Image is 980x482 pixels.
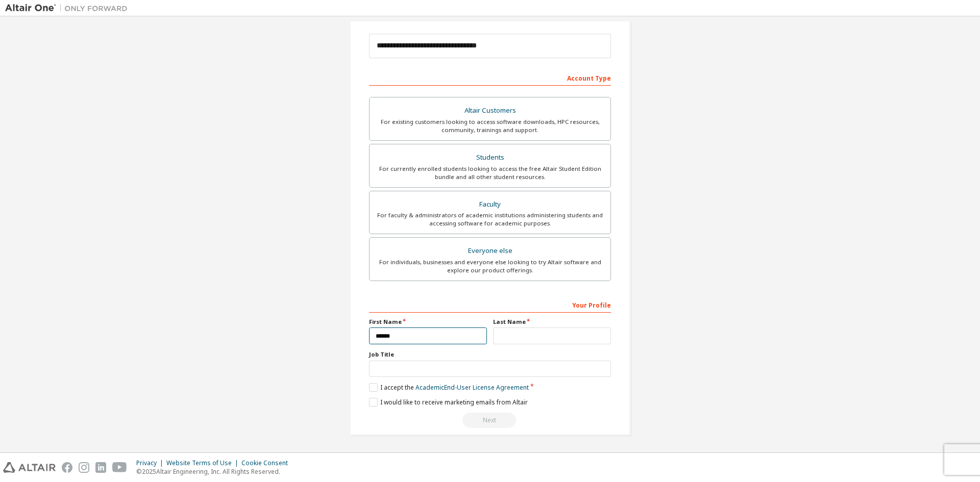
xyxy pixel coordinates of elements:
[376,197,604,212] div: Faculty
[95,462,106,473] img: linkedin.svg
[112,462,127,473] img: youtube.svg
[62,462,72,473] img: facebook.svg
[369,350,611,359] label: Job Title
[369,398,528,407] label: I would like to receive marketing emails from Altair
[376,258,604,274] div: For individuals, businesses and everyone else looking to try Altair software and explore our prod...
[376,150,604,165] div: Students
[369,69,611,86] div: Account Type
[369,296,611,313] div: Your Profile
[79,462,89,473] img: instagram.svg
[166,459,241,467] div: Website Terms of Use
[376,244,604,258] div: Everyone else
[3,462,56,473] img: altair_logo.svg
[136,459,166,467] div: Privacy
[241,459,294,467] div: Cookie Consent
[376,211,604,227] div: For faculty & administrators of academic institutions administering students and accessing softwa...
[415,383,529,392] a: Academic End-User License Agreement
[136,467,294,476] p: © 2025 Altair Engineering, Inc. All Rights Reserved.
[369,413,611,428] div: Read and acccept EULA to continue
[369,383,529,392] label: I accept the
[376,165,604,181] div: For currently enrolled students looking to access the free Altair Student Edition bundle and all ...
[493,318,611,326] label: Last Name
[376,118,604,134] div: For existing customers looking to access software downloads, HPC resources, community, trainings ...
[369,318,487,326] label: First Name
[5,3,133,13] img: Altair One
[376,104,604,118] div: Altair Customers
